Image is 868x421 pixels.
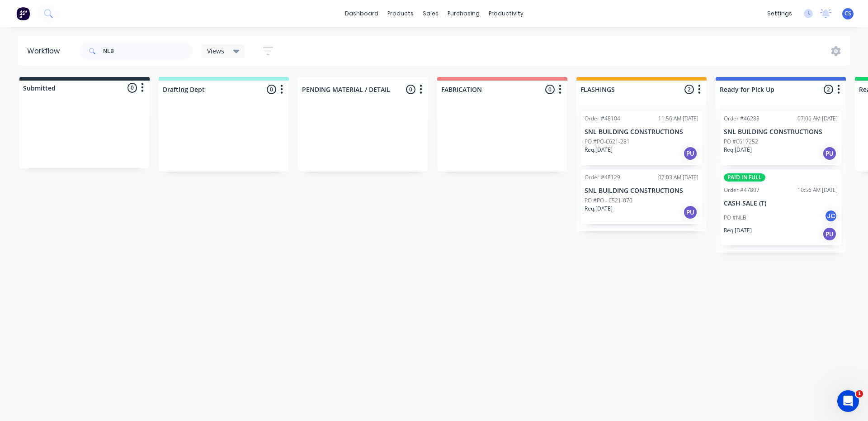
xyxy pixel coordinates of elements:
div: PAID IN FULL [724,173,765,182]
p: SNL BUILDING CONSTRUCTIONS [724,128,838,136]
div: PAID IN FULLOrder #4780710:56 AM [DATE]CASH SALE (T)PO #NLBJCReq.[DATE]PU [720,170,841,245]
div: Order #47807 [724,186,759,194]
p: PO #PO - C521-070 [585,196,632,205]
div: settings [763,7,797,20]
div: products [383,7,418,20]
p: PO #C617252 [724,138,758,146]
div: PU [822,146,837,161]
div: JC [824,209,838,223]
div: Order #48129 [585,173,620,182]
div: Order #48104 [585,115,620,123]
div: Order #4628807:06 AM [DATE]SNL BUILDING CONSTRUCTIONSPO #C617252Req.[DATE]PU [720,111,841,165]
input: Search for orders... [103,42,193,60]
span: Views [207,46,224,56]
div: Order #4812907:03 AM [DATE]SNL BUILDING CONSTRUCTIONSPO #PO - C521-070Req.[DATE]PU [581,170,702,224]
div: productivity [484,7,528,20]
p: SNL BUILDING CONSTRUCTIONS [585,128,698,136]
iframe: Intercom live chat [837,390,859,412]
p: PO #PO-C621-281 [585,138,630,146]
div: sales [418,7,443,20]
p: CASH SALE (T) [724,200,838,207]
div: PU [683,205,698,220]
span: 1 [856,390,863,397]
div: 07:06 AM [DATE] [797,115,838,123]
div: PU [822,227,837,241]
p: Req. [DATE] [585,205,613,213]
p: Req. [DATE] [724,146,752,154]
div: 11:56 AM [DATE] [658,115,698,123]
span: CS [844,10,851,18]
img: Factory [16,7,30,20]
div: 07:03 AM [DATE] [658,173,698,182]
p: SNL BUILDING CONSTRUCTIONS [585,187,698,195]
p: PO #NLB [724,214,746,222]
div: Order #46288 [724,115,759,123]
div: PU [683,146,698,161]
a: dashboard [340,7,383,20]
div: purchasing [443,7,484,20]
div: Order #4810411:56 AM [DATE]SNL BUILDING CONSTRUCTIONSPO #PO-C621-281Req.[DATE]PU [581,111,702,165]
p: Req. [DATE] [724,226,752,234]
div: Workflow [27,46,64,57]
div: 10:56 AM [DATE] [797,186,838,194]
p: Req. [DATE] [585,146,613,154]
